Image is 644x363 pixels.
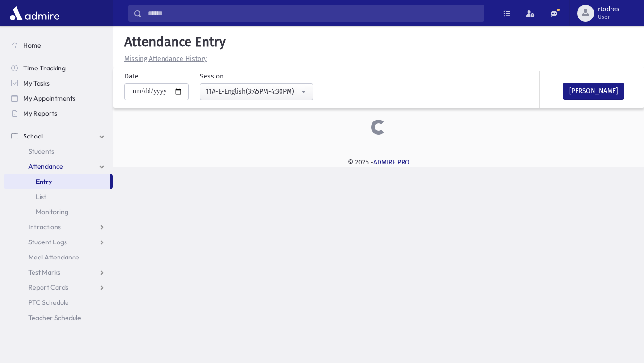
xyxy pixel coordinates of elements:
span: User [598,13,619,21]
label: Session [200,71,223,81]
span: Home [23,41,41,50]
u: Missing Attendance History [124,55,207,63]
span: Teacher Schedule [28,313,81,322]
a: Attendance [4,159,113,174]
div: 11A-E-English(3:45PM-4:30PM) [206,86,299,96]
span: Report Cards [28,283,68,292]
img: AdmirePro [8,4,62,23]
a: PTC Schedule [4,295,113,310]
a: School [4,129,113,144]
span: School [23,132,43,140]
span: rtodres [598,6,619,13]
a: My Tasks [4,76,113,91]
span: Student Logs [28,238,67,246]
span: Monitoring [36,207,68,216]
a: My Reports [4,106,113,121]
label: Date [124,71,139,81]
span: Time Tracking [23,64,66,72]
div: © 2025 - [128,157,629,167]
a: Infractions [4,219,113,234]
a: List [4,189,113,204]
button: [PERSON_NAME] [563,83,624,100]
a: Entry [4,174,110,189]
button: 11A-E-English(3:45PM-4:30PM) [200,83,313,100]
a: Student Logs [4,234,113,250]
span: Meal Attendance [28,253,79,261]
a: Meal Attendance [4,250,113,265]
a: Teacher Schedule [4,310,113,325]
h5: Attendance Entry [121,34,636,50]
input: Search [142,5,484,22]
a: My Appointments [4,91,113,106]
a: Home [4,38,113,53]
span: List [36,192,46,201]
span: Attendance [28,162,63,171]
span: Entry [36,177,52,186]
span: My Appointments [23,94,75,103]
span: Infractions [28,223,61,231]
a: Students [4,144,113,159]
span: My Tasks [23,79,50,87]
span: PTC Schedule [28,298,69,307]
span: My Reports [23,109,57,118]
a: Monitoring [4,204,113,219]
span: Students [28,147,54,156]
a: ADMIRE PRO [373,158,410,166]
a: Missing Attendance History [121,55,207,63]
a: Time Tracking [4,60,113,76]
span: Test Marks [28,268,60,277]
a: Report Cards [4,280,113,295]
a: Test Marks [4,265,113,280]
